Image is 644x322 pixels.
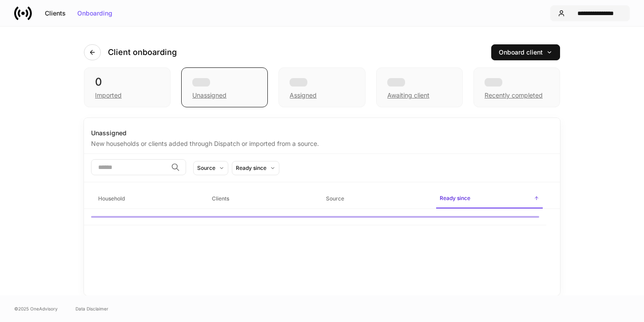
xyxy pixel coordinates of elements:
h6: Ready since [440,194,470,202]
span: Source [322,190,429,208]
h6: Clients [212,194,229,203]
h6: Household [98,194,125,203]
div: Ready since [236,164,266,172]
div: Clients [45,10,66,16]
div: 0Imported [84,67,171,107]
div: Unassigned [192,91,227,100]
button: Onboarding [72,6,118,20]
div: Source [197,164,215,172]
div: New households or clients added through Dispatch or imported from a source. [91,137,553,148]
div: Assigned [290,91,317,100]
div: Assigned [278,67,365,107]
span: Clients [208,190,315,208]
div: Awaiting client [387,91,429,100]
div: Onboard client [499,49,553,55]
button: Clients [39,6,72,20]
div: Unassigned [91,129,553,137]
span: Household [95,190,201,208]
h6: Source [326,194,344,203]
div: Recently completed [473,67,560,107]
div: Imported [95,91,122,100]
button: Source [193,161,228,175]
button: Onboard client [491,44,560,60]
div: Recently completed [485,91,543,100]
a: Data Disclaimer [76,305,108,312]
div: Unassigned [181,67,268,107]
div: Awaiting client [376,67,463,107]
div: 0 [95,75,159,89]
span: © 2025 OneAdvisory [14,305,58,312]
h4: Client onboarding [108,47,177,58]
span: Ready since [436,189,543,208]
button: Ready since [232,161,279,175]
div: Onboarding [77,10,112,16]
